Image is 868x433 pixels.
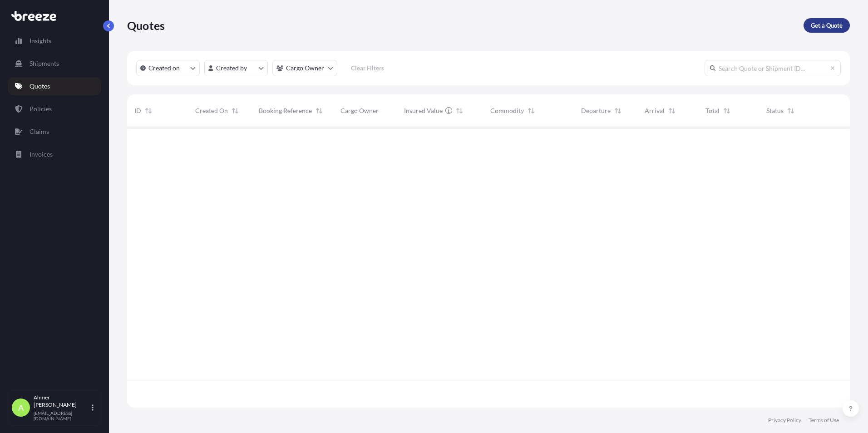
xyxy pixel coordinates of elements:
span: Arrival [645,106,665,115]
span: Status [766,106,784,115]
button: Sort [785,105,796,116]
button: Sort [314,105,325,116]
a: Policies [8,100,101,118]
p: Created by [216,64,247,73]
button: Sort [143,105,154,116]
p: Policies [30,104,52,113]
button: Sort [526,105,537,116]
span: Commodity [490,106,524,115]
button: createdOn Filter options [136,60,200,76]
p: Created on [148,64,180,73]
a: Invoices [8,145,101,163]
p: Quotes [30,82,50,91]
a: Insights [8,32,101,50]
span: Booking Reference [259,106,312,115]
button: Clear Filters [342,61,393,75]
button: Sort [721,105,732,116]
span: Departure [581,106,611,115]
button: cargoOwner Filter options [272,60,337,76]
p: Invoices [30,150,53,159]
p: Insights [30,36,51,45]
span: Insured Value [404,106,443,115]
span: Cargo Owner [340,106,379,115]
p: Claims [30,127,49,136]
span: Total [705,106,720,115]
button: Sort [230,105,241,116]
p: Clear Filters [351,64,384,73]
p: Quotes [127,18,165,33]
p: Get a Quote [811,21,843,30]
button: Sort [666,105,677,116]
button: createdBy Filter options [204,60,268,76]
a: Shipments [8,54,101,73]
span: ID [134,106,141,115]
button: Sort [454,105,465,116]
button: Sort [612,105,623,116]
a: Terms of Use [809,417,839,424]
p: Cargo Owner [286,64,324,73]
p: [EMAIL_ADDRESS][DOMAIN_NAME] [34,410,90,421]
p: Ahmer [PERSON_NAME] [34,394,90,408]
a: Privacy Policy [768,417,801,424]
input: Search Quote or Shipment ID... [705,60,841,76]
a: Claims [8,123,101,141]
p: Shipments [30,59,59,68]
span: Created On [195,106,228,115]
span: A [18,403,24,412]
a: Get a Quote [804,18,850,33]
a: Quotes [8,77,101,95]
